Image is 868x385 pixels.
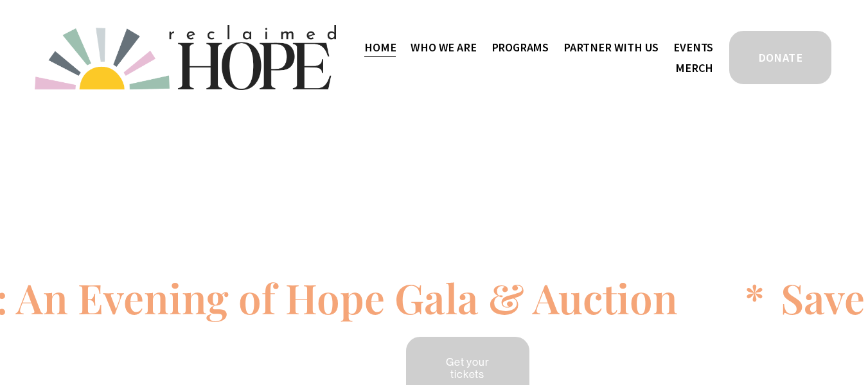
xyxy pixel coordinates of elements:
[411,37,476,58] a: folder dropdown
[673,37,713,58] a: Events
[492,37,549,58] a: folder dropdown
[563,37,659,58] a: folder dropdown
[563,38,659,57] span: Partner With Us
[411,38,476,57] span: Who We Are
[364,37,396,58] a: Home
[35,25,336,90] img: Reclaimed Hope Initiative
[492,38,549,57] span: Programs
[727,29,833,86] a: DONATE
[675,58,713,79] a: Merch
